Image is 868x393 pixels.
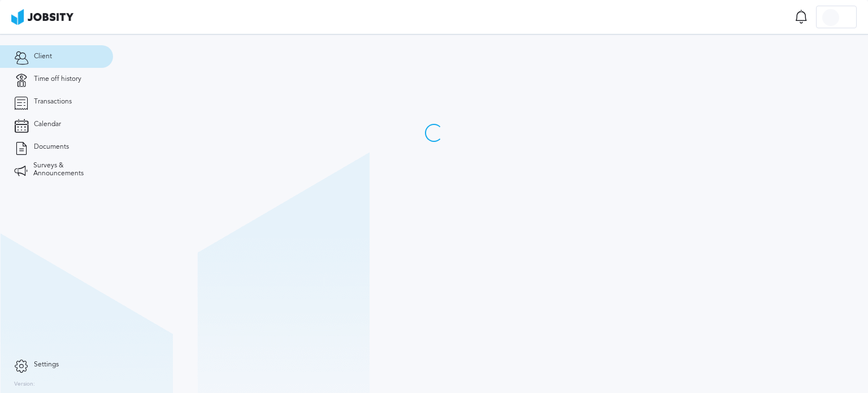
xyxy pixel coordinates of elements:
span: Transactions [34,98,72,106]
span: Time off history [34,75,81,83]
span: Documents [34,143,69,151]
span: Calendar [34,120,61,128]
img: ab4bad089aa723f57921c736e9817d99.png [11,9,73,25]
span: Client [34,53,52,61]
span: Settings [34,361,59,369]
label: Version: [14,381,35,388]
span: Surveys & Announcements [33,162,99,178]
